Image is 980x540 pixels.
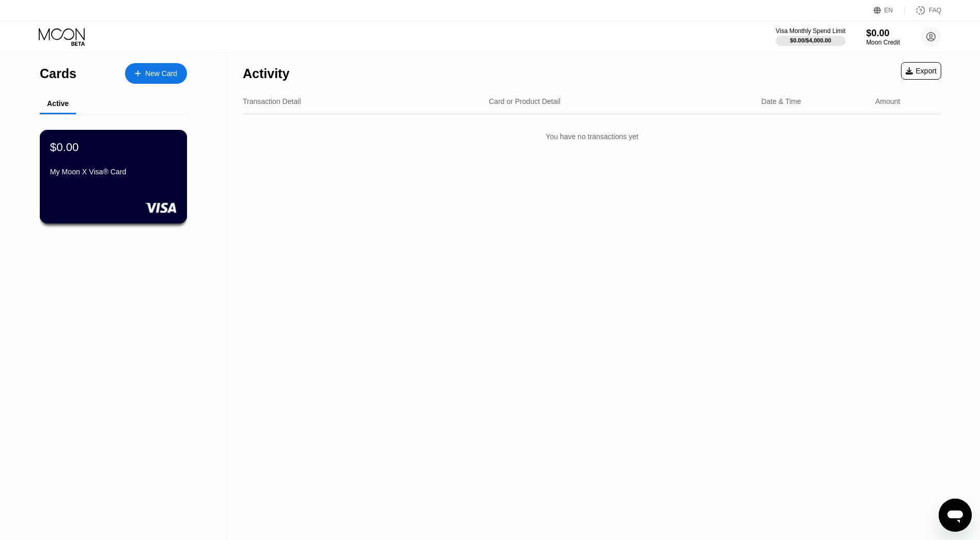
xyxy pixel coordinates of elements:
[790,37,831,43] div: $0.00 / $4,000.00
[866,28,900,39] div: $0.00
[939,499,972,532] iframe: Gumb za odpiranje okna za sporočila
[866,28,900,46] div: $0.00Moon Credit
[125,63,187,84] div: New Card
[884,7,893,14] div: EN
[40,66,76,81] div: Cards
[47,99,69,108] div: Active
[243,122,941,151] div: You have no transactions yet
[489,97,561,106] div: Card or Product Detail
[775,27,845,46] div: Visa Monthly Spend Limit$0.00/$4,000.00
[906,67,937,75] div: Export
[866,39,900,46] div: Moon Credit
[243,97,301,106] div: Transaction Detail
[875,97,900,106] div: Amount
[905,5,941,16] div: FAQ
[243,66,289,81] div: Activity
[145,69,177,78] div: New Card
[775,27,845,35] div: Visa Monthly Spend Limit
[761,97,801,106] div: Date & Time
[874,5,905,16] div: EN
[901,62,941,80] div: Export
[40,130,186,223] div: $0.00My Moon X Visa® Card
[929,7,941,14] div: FAQ
[50,168,177,176] div: My Moon X Visa® Card
[50,140,79,154] div: $0.00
